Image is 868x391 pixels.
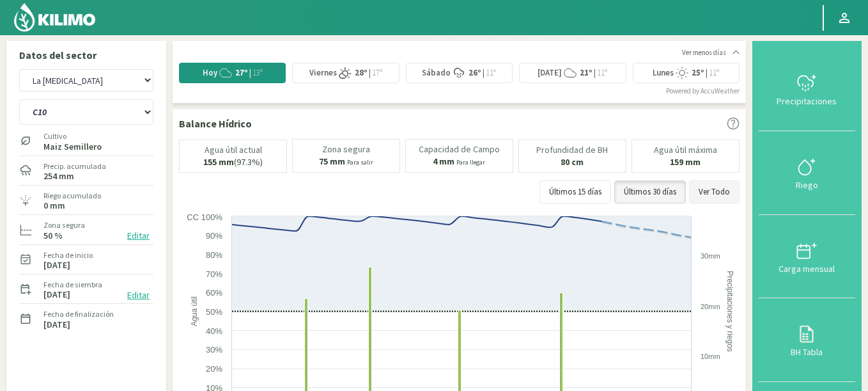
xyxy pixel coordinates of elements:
[251,67,263,78] span: 13º
[322,145,370,154] p: Zona segura
[682,47,726,58] span: Ver menos días
[759,215,855,299] button: Carga mensual
[43,143,102,151] label: Maiz Semillero
[206,250,222,260] text: 80%
[422,67,451,79] span: Sábado
[43,202,65,210] label: 0 mm
[43,172,74,180] label: 254 mm
[763,97,851,106] div: Precipitaciones
[692,67,704,78] strong: 25º
[708,67,719,78] span: 11º
[763,347,851,356] div: BH Tabla
[123,228,153,243] button: Editar
[43,250,93,261] label: Fecha de inicio
[594,67,596,78] span: |
[484,67,496,78] span: 11º
[206,269,222,279] text: 70%
[759,131,855,215] button: Riego
[763,264,851,273] div: Carga mensual
[701,353,720,360] text: 10mm
[701,252,720,260] text: 30mm
[123,288,153,303] button: Editar
[43,291,70,299] label: [DATE]
[249,67,251,78] span: |
[43,261,70,269] label: [DATE]
[205,145,262,155] p: Agua útil actual
[419,145,500,154] p: Capacidad de Campo
[190,296,199,326] text: Agua útil
[666,86,740,97] div: Powered by AccuWeather
[203,156,234,168] b: 155 mm
[670,156,701,168] b: 159 mm
[469,67,481,78] strong: 26º
[43,219,85,231] label: Zona segura
[689,180,740,203] button: Ver Todo
[763,180,851,189] div: Riego
[43,279,102,291] label: Fecha de siembra
[43,190,101,202] label: Riego acumulado
[701,303,720,310] text: 20mm
[206,231,222,241] text: 90%
[206,326,222,336] text: 40%
[433,156,454,167] b: 4 mm
[235,67,248,78] strong: 27º
[43,321,70,329] label: [DATE]
[319,156,345,167] b: 75 mm
[179,116,252,131] p: Balance Hídrico
[19,47,153,63] p: Datos del sector
[580,67,593,78] strong: 21º
[539,180,611,203] button: Últimos 15 días
[206,364,222,374] text: 20%
[614,180,686,203] button: Últimos 30 días
[654,145,717,155] p: Agua útil máxima
[536,145,608,155] p: Profundidad de BH
[206,288,222,298] text: 60%
[43,232,63,240] label: 50 %
[355,67,368,78] strong: 28º
[43,161,106,172] label: Precip. acumulada
[43,131,102,142] label: Cultivo
[561,156,584,168] b: 80 cm
[596,67,607,78] span: 11º
[206,345,222,355] text: 30%
[759,47,855,131] button: Precipitaciones
[369,67,371,78] span: |
[456,158,485,166] small: Para llegar
[187,212,222,222] text: CC 100%
[725,271,734,352] text: Precipitaciones y riegos
[203,157,263,167] p: (97.3%)
[309,67,337,79] span: Viernes
[538,67,562,79] span: [DATE]
[206,307,222,317] text: 50%
[653,67,674,79] span: Lunes
[43,308,114,320] label: Fecha de finalización
[706,67,708,78] span: |
[759,298,855,382] button: BH Tabla
[13,2,97,33] img: Kilimo
[483,67,484,78] span: |
[203,67,217,79] span: Hoy
[347,158,373,166] small: Para salir
[371,67,382,78] span: 17º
